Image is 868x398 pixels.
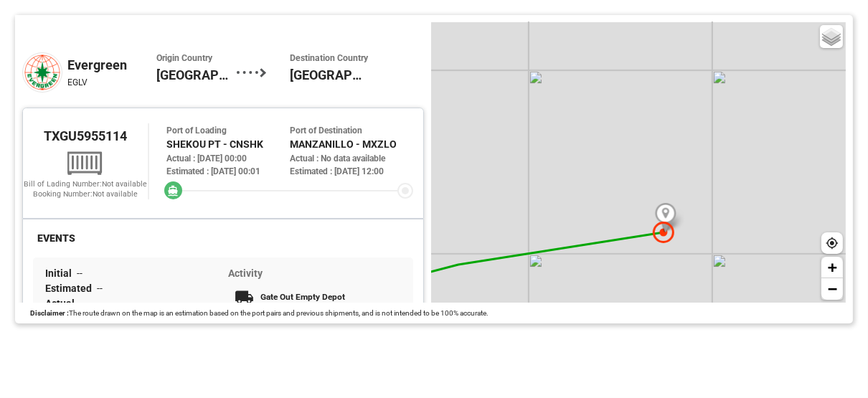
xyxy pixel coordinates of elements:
[33,229,80,247] div: EVENTS
[290,165,413,178] div: Estimated : [DATE] 12:00
[67,77,88,87] span: EGLV
[30,309,69,317] span: Disclaimer :
[156,52,237,93] div: China
[80,298,85,309] span: --
[23,189,148,199] div: Booking Number: Not available
[290,65,370,85] span: [GEOGRAPHIC_DATA]
[290,52,370,93] div: Mexico
[22,52,62,93] img: evergreen.png
[67,55,156,75] div: Evergreen
[821,278,843,300] a: Zoom out
[820,25,843,48] a: Layers
[156,52,237,65] span: Origin Country
[77,267,82,279] span: --
[290,152,413,165] div: Actual : No data available
[166,137,290,152] div: SHEKOU PT - CNSHK
[45,267,77,279] span: Initial
[290,137,413,152] div: MANZANILLO - MXZLO
[156,65,237,85] span: [GEOGRAPHIC_DATA]
[828,258,837,276] span: +
[166,152,290,165] div: Actual : [DATE] 00:00
[260,292,345,302] span: Gate Out Empty Depot
[821,257,843,278] a: Zoom in
[228,267,263,279] span: Activity
[828,280,837,298] span: −
[290,52,370,65] span: Destination Country
[23,179,148,189] div: Bill of Lading Number: Not available
[166,124,290,137] div: Port of Loading
[655,203,676,232] img: Marker
[69,309,489,317] span: The route drawn on the map is an estimation based on the port pairs and previous shipments, and i...
[45,298,80,309] span: Actual
[45,283,97,294] span: Estimated
[290,124,413,137] div: Port of Destination
[166,165,290,178] div: Estimated : [DATE] 00:01
[97,283,103,294] span: --
[44,128,127,143] span: TXGU5955114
